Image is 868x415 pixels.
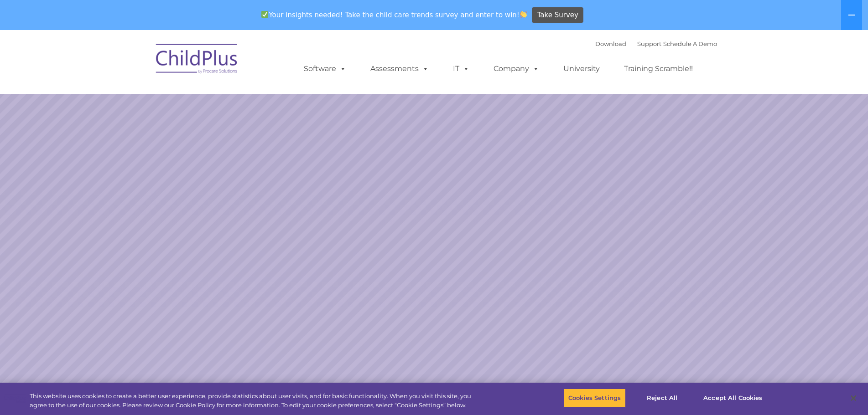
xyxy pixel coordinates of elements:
[637,40,661,47] a: Support
[520,11,527,18] img: 👏
[843,388,863,408] button: Close
[295,60,355,78] a: Software
[663,40,717,47] a: Schedule A Demo
[261,11,268,18] img: ✅
[444,60,478,78] a: IT
[563,389,626,408] button: Cookies Settings
[127,97,166,104] span: Phone number
[595,40,626,47] a: Download
[484,60,548,78] a: Company
[151,37,243,83] img: ChildPlus by Procare Solutions
[698,389,767,408] button: Accept All Cookies
[532,7,583,23] a: Take Survey
[595,40,717,47] font: |
[258,6,531,24] span: Your insights needed! Take the child care trends survey and enter to win!
[615,60,702,78] a: Training Scramble!!
[30,392,478,410] div: This website uses cookies to create a better user experience, provide statistics about user visit...
[554,60,609,78] a: University
[634,389,691,408] button: Reject All
[537,7,578,23] span: Take Survey
[361,60,438,78] a: Assessments
[127,60,155,67] span: Last name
